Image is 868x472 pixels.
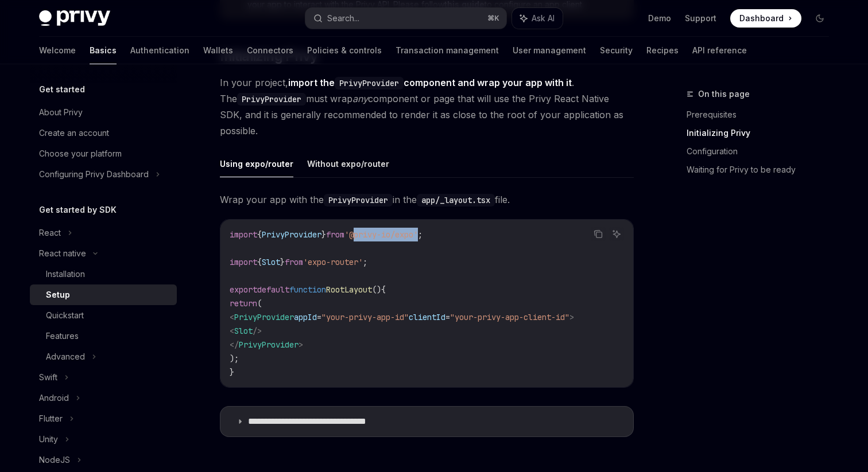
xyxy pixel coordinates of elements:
[326,284,372,295] span: RootLayout
[247,37,293,64] a: Connectors
[344,229,418,240] span: '@privy-io/expo'
[39,126,109,140] div: Create an account
[220,75,634,139] span: In your project, . The must wrap component or page that will use the Privy React Native SDK, and ...
[230,229,257,240] span: import
[230,367,234,377] span: }
[90,37,117,64] a: Basics
[294,312,317,322] span: appId
[324,194,393,206] code: PrivyProvider
[739,13,784,24] span: Dashboard
[811,9,829,28] button: Toggle dark mode
[39,147,122,161] div: Choose your platform
[39,106,83,119] div: About Privy
[39,37,76,64] a: Welcome
[230,298,257,309] span: return
[692,37,747,64] a: API reference
[289,284,326,295] span: function
[450,312,569,322] span: "your-privy-app-client-id"
[234,326,253,336] span: Slot
[46,350,85,364] div: Advanced
[687,161,838,179] a: Waiting for Privy to be ready
[299,340,303,350] span: >
[46,267,85,281] div: Installation
[321,312,409,322] span: "your-privy-app-id"
[569,312,574,322] span: >
[730,9,801,28] a: Dashboard
[39,167,149,181] div: Configuring Privy Dashboard
[685,13,716,24] a: Support
[409,312,445,322] span: clientId
[352,93,368,104] em: any
[234,312,294,322] span: PrivyProvider
[257,284,289,295] span: default
[646,37,679,64] a: Recipes
[30,143,177,164] a: Choose your platform
[30,123,177,143] a: Create an account
[327,11,359,25] div: Search...
[30,102,177,123] a: About Privy
[230,312,234,322] span: <
[363,257,367,267] span: ;
[46,288,70,302] div: Setup
[487,14,499,23] span: ⌘ K
[321,229,326,240] span: }
[687,124,838,142] a: Initializing Privy
[39,432,58,446] div: Unity
[39,203,117,217] h5: Get started by SDK
[335,77,404,89] code: PrivyProvider
[303,257,363,267] span: 'expo-router'
[39,370,57,384] div: Swift
[30,326,177,346] a: Features
[39,10,110,26] img: dark logo
[39,247,86,260] div: React native
[687,142,838,161] a: Configuration
[417,194,495,206] code: app/_layout.tsx
[305,8,506,29] button: Search...⌘K
[39,391,69,405] div: Android
[609,227,624,241] button: Ask AI
[326,229,344,240] span: from
[39,412,63,426] div: Flutter
[445,312,450,322] span: =
[39,453,70,467] div: NodeJS
[262,229,321,240] span: PrivyProvider
[591,227,606,241] button: Copy the contents from the code block
[513,37,586,64] a: User management
[262,257,280,267] span: Slot
[512,8,563,29] button: Ask AI
[230,284,257,295] span: export
[237,93,306,106] code: PrivyProvider
[307,37,382,64] a: Policies & controls
[317,312,321,322] span: =
[130,37,189,64] a: Authentication
[418,229,423,240] span: ;
[381,284,386,295] span: {
[46,309,84,322] div: Quickstart
[220,192,634,208] span: Wrap your app with the in the file.
[230,340,239,350] span: </
[257,229,262,240] span: {
[307,150,389,177] button: Without expo/router
[257,298,262,309] span: (
[285,257,303,267] span: from
[230,257,257,267] span: import
[220,150,293,177] button: Using expo/router
[30,305,177,326] a: Quickstart
[39,226,61,240] div: React
[280,257,285,267] span: }
[203,37,233,64] a: Wallets
[372,284,381,295] span: ()
[46,329,79,343] div: Features
[532,13,555,24] span: Ask AI
[396,37,499,64] a: Transaction management
[687,106,838,124] a: Prerequisites
[230,353,239,364] span: );
[239,340,299,350] span: PrivyProvider
[600,37,633,64] a: Security
[257,257,262,267] span: {
[288,77,572,88] strong: import the component and wrap your app with it
[230,326,234,336] span: <
[39,83,85,96] h5: Get started
[648,13,671,24] a: Demo
[30,264,177,284] a: Installation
